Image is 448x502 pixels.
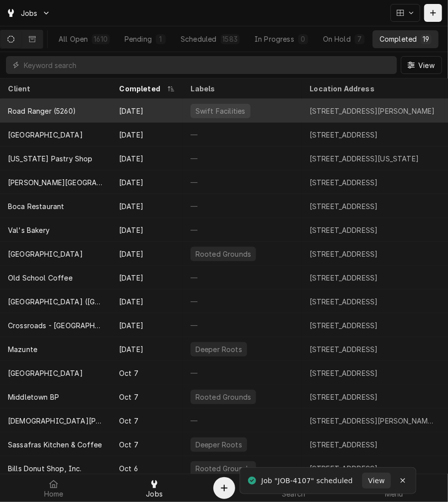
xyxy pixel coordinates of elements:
div: — [183,409,302,432]
div: 1610 [94,34,108,44]
input: Keyword search [24,56,392,74]
div: [GEOGRAPHIC_DATA] [8,130,83,140]
span: View [416,60,437,71]
div: Deeper Roots [194,344,243,355]
div: — [183,146,302,170]
div: 1 [158,34,164,44]
div: Completed [119,83,165,94]
div: 1583 [223,34,238,44]
div: Bills Donut Shop, Inc. [8,463,82,474]
div: Scheduled [181,34,216,44]
div: [DATE] [111,146,183,170]
div: [STREET_ADDRESS][US_STATE] [310,153,419,164]
div: Old School Coffee [8,273,72,283]
div: [STREET_ADDRESS] [310,130,378,140]
div: Val's Bakery [8,225,50,235]
a: Home [4,476,104,500]
span: Menu [385,490,403,498]
div: — [183,194,302,218]
div: Location Address [310,83,435,94]
div: [STREET_ADDRESS] [310,201,378,212]
div: All Open [59,34,88,44]
div: — [183,123,302,146]
div: Rooted Grounds [194,249,252,259]
div: Crossroads - [GEOGRAPHIC_DATA] [8,320,103,331]
div: [US_STATE] Pastry Shop [8,153,93,164]
div: [STREET_ADDRESS] [310,392,378,402]
span: View [366,476,387,486]
div: Boca Restaurant [8,201,64,212]
div: — [183,266,302,289]
div: [DATE] [111,123,183,146]
div: [STREET_ADDRESS][PERSON_NAME][US_STATE] [310,416,437,426]
div: Oct 7 [111,385,183,409]
div: Mazunte [8,344,37,355]
div: [DATE] [111,289,183,313]
button: View [362,473,391,489]
div: Oct 7 [111,361,183,385]
div: — [183,313,302,337]
div: Swift Facilities [194,106,247,116]
div: [DATE] [111,170,183,194]
div: [STREET_ADDRESS] [310,225,378,235]
a: Jobs [105,476,204,500]
div: — [183,289,302,313]
div: — [183,170,302,194]
div: [DATE] [111,242,183,266]
button: Create Object [213,477,235,499]
span: Jobs [146,490,163,498]
div: [DATE] [111,99,183,123]
button: View [401,56,442,74]
div: 19 [423,34,429,44]
div: Labels [191,83,294,94]
div: Oct 7 [111,432,183,456]
div: [STREET_ADDRESS] [310,273,378,283]
div: [STREET_ADDRESS] [310,296,378,307]
div: [GEOGRAPHIC_DATA] [8,249,83,259]
div: [GEOGRAPHIC_DATA] ([GEOGRAPHIC_DATA]) [8,296,103,307]
div: [DATE] [111,337,183,361]
div: [STREET_ADDRESS] [310,439,378,450]
div: [STREET_ADDRESS] [310,368,378,378]
div: [DATE] [111,266,183,289]
div: [DATE] [111,194,183,218]
div: 0 [300,34,306,44]
div: [STREET_ADDRESS] [310,249,378,259]
div: Rooted Grounds [194,392,252,402]
div: On Hold [323,34,351,44]
div: [STREET_ADDRESS][PERSON_NAME] [310,106,435,116]
span: Home [44,490,64,498]
div: [PERSON_NAME][GEOGRAPHIC_DATA] ([GEOGRAPHIC_DATA]) [8,177,103,188]
div: 7 [357,34,363,44]
div: Sassafras Kitchen & Coffee [8,439,102,450]
div: [GEOGRAPHIC_DATA] [8,368,83,378]
div: Rooted Grounds [194,463,252,474]
div: [STREET_ADDRESS] [310,344,378,355]
span: Search [282,490,305,498]
div: In Progress [255,34,294,44]
div: Oct 7 [111,409,183,432]
a: Go to Jobs [2,5,55,21]
div: Client [8,83,101,94]
span: Jobs [21,8,38,18]
div: — [183,361,302,385]
div: Oct 6 [111,456,183,480]
div: Completed [380,34,417,44]
div: [STREET_ADDRESS] [310,177,378,188]
div: Deeper Roots [194,439,243,450]
div: [DATE] [111,313,183,337]
div: [DEMOGRAPHIC_DATA][PERSON_NAME] [8,416,103,426]
div: Middletown BP [8,392,59,402]
div: [STREET_ADDRESS] [310,320,378,331]
div: [DATE] [111,218,183,242]
div: [STREET_ADDRESS] [310,463,378,474]
div: Road Ranger (5260) [8,106,76,116]
div: Pending [125,34,152,44]
div: Job "JOB-4107" scheduled [261,476,354,486]
div: — [183,218,302,242]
